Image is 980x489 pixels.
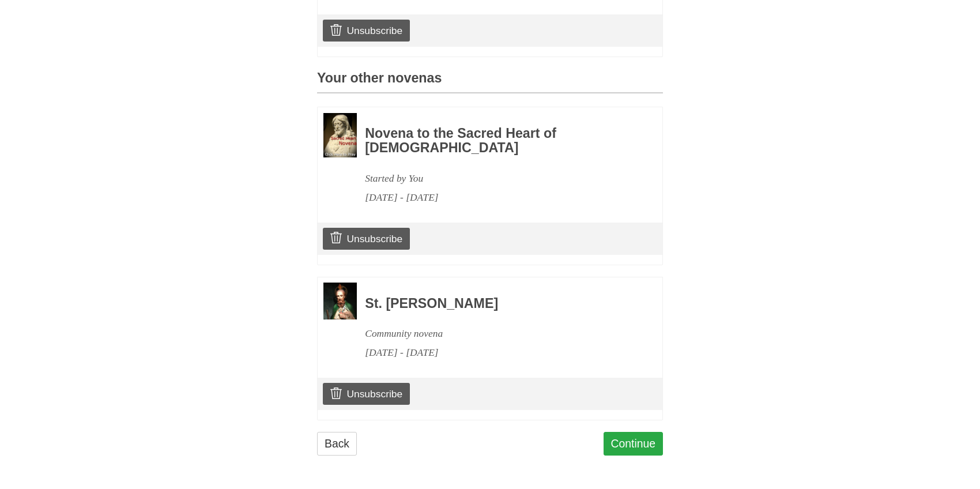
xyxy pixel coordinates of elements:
[317,71,663,93] h3: Your other novenas
[365,126,631,156] h3: Novena to the Sacred Heart of [DEMOGRAPHIC_DATA]
[365,169,631,188] div: Started by You
[365,188,631,207] div: [DATE] - [DATE]
[365,324,631,343] div: Community novena
[317,432,357,456] a: Back
[323,383,410,405] a: Unsubscribe
[323,283,357,319] img: Novena image
[604,432,664,456] a: Continue
[323,228,410,250] a: Unsubscribe
[365,296,631,311] h3: St. [PERSON_NAME]
[365,343,631,362] div: [DATE] - [DATE]
[323,113,357,158] img: Novena image
[323,20,410,42] a: Unsubscribe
